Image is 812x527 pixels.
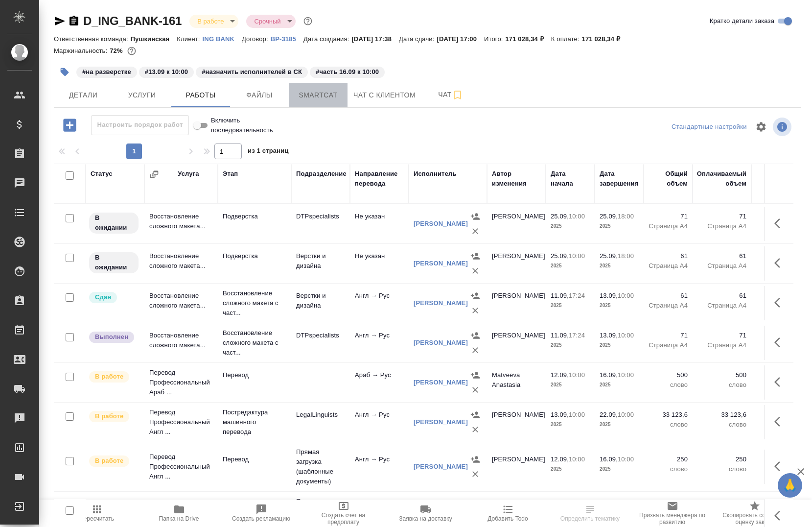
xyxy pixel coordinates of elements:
span: из 1 страниц [248,145,289,159]
td: Восстановление сложного макета... [144,207,218,241]
td: Араб → Рус [350,365,409,400]
p: 2025 [600,261,639,271]
a: ING BANK [203,34,242,43]
td: Matveeva Anastasia [487,365,546,400]
p: RUB [756,261,795,271]
p: 12.09, [551,371,569,379]
p: 10:00 [618,371,634,379]
p: 9 [756,212,795,221]
span: Услуги [118,89,165,101]
p: 61 [649,251,688,261]
p: Постредактура машинного перевода [223,407,286,437]
div: Этап [223,169,238,179]
button: Срочный [251,17,283,25]
span: Посмотреть информацию [773,118,793,136]
button: Назначить [468,368,483,383]
button: Здесь прячутся важные кнопки [768,291,792,314]
p: 10:00 [618,455,634,463]
button: Призвать менеджера по развитию [631,500,714,527]
div: Подразделение [296,169,347,179]
p: 0,7 [756,455,795,464]
button: Удалить [468,343,483,358]
button: Назначить [468,288,483,303]
p: слово [697,464,746,474]
span: Добавить Todo [487,515,528,522]
span: Кратко детали заказа [710,16,774,26]
button: Здесь прячутся важные кнопки [768,410,792,433]
td: [PERSON_NAME] [487,405,546,439]
td: Англ → Рус [350,405,409,439]
p: В работе [95,372,123,382]
button: Скопировать ссылку на оценку заказа [714,500,796,527]
td: DTPspecialists [291,326,350,360]
p: 12.09, [551,455,569,463]
span: Чат [427,89,474,101]
button: Назначить [468,328,483,343]
button: Удалить [468,467,483,481]
p: Страница А4 [697,261,746,271]
p: Маржинальность: [54,47,110,54]
div: В работе [189,15,238,28]
button: Пересчитать [56,500,138,527]
button: Здесь прячутся важные кнопки [768,455,792,478]
p: RUB [756,340,795,350]
p: 0,92 [756,410,795,420]
a: [PERSON_NAME] [414,379,468,386]
button: Скопировать ссылку для ЯМессенджера [54,15,66,27]
a: [PERSON_NAME] [414,418,468,426]
button: Создать счет на предоплату [302,500,385,527]
p: 18:00 [618,213,634,220]
p: Пушкинская [131,35,177,43]
p: К оплате: [551,35,582,43]
p: ВР-3185 [271,35,303,43]
div: Услуга [178,169,199,179]
p: Страница А4 [649,301,688,311]
p: 10:00 [618,292,634,299]
td: Не указан [350,207,409,241]
p: 18:00 [618,252,634,260]
p: Выполнен [95,332,128,342]
span: Работы [177,89,224,101]
p: #13.09 к 10:00 [145,67,188,77]
p: Подверстка [223,251,286,261]
span: Smartcat [295,89,342,101]
p: 60 [756,291,795,301]
p: 25.09, [551,252,569,260]
td: LegalLinguists [291,405,350,439]
span: Настроить таблицу [749,115,773,139]
p: Страница А4 [697,221,746,231]
button: 40391.71 RUB; [125,45,138,57]
p: Страница А4 [649,221,688,231]
button: Здесь прячутся важные кнопки [768,331,792,354]
div: Исполнитель назначен, приступать к работе пока рано [88,251,139,274]
div: Оплачиваемый объем [697,169,746,189]
div: Дата завершения [600,169,639,189]
div: Исполнитель выполняет работу [88,410,139,423]
p: Перевод [223,370,286,380]
button: Назначить [468,209,483,224]
p: 13.09, [551,411,569,418]
div: Статус [91,169,113,179]
p: 16.09, [600,371,618,379]
p: 2 [756,370,795,380]
td: Верстки и дизайна [291,246,350,281]
span: Папка на Drive [159,515,199,522]
p: В ожидании [95,213,133,233]
div: Общий объем [649,169,688,189]
span: Детали [60,89,107,101]
a: [PERSON_NAME] [414,463,468,470]
p: 16.09, [600,455,618,463]
span: Файлы [236,89,283,101]
p: 61 [697,291,746,301]
td: [PERSON_NAME] [487,207,546,241]
a: D_ING_BANK-161 [83,14,182,27]
p: слово [697,420,746,430]
button: Удалить [468,303,483,318]
td: Англ → Рус [350,286,409,320]
p: 61 [649,291,688,301]
span: Чат с клиентом [353,89,416,101]
p: 10 [756,251,795,261]
td: Перевод Профессиональный Англ ... [144,403,218,442]
button: Папка на Drive [138,500,220,527]
button: Добавить Todo [467,500,549,527]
